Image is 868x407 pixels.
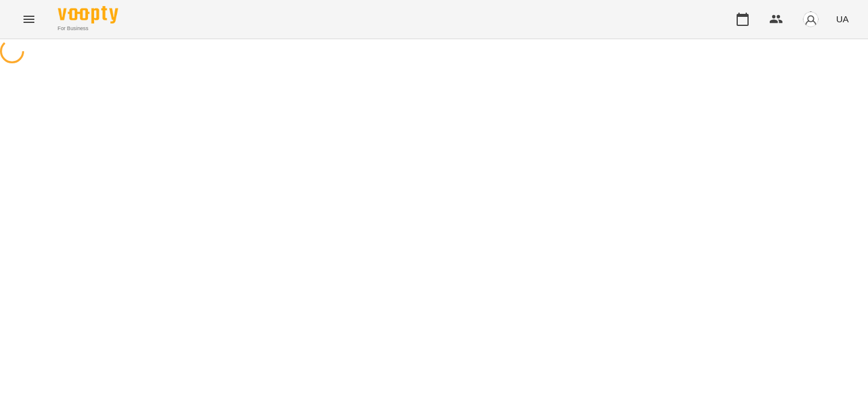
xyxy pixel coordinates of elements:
[836,13,849,25] span: UA
[802,11,819,28] img: avatar_s.png
[831,8,854,30] button: UA
[58,25,118,33] span: For Business
[58,6,118,24] img: Voopty Logo
[14,5,43,34] button: Menu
